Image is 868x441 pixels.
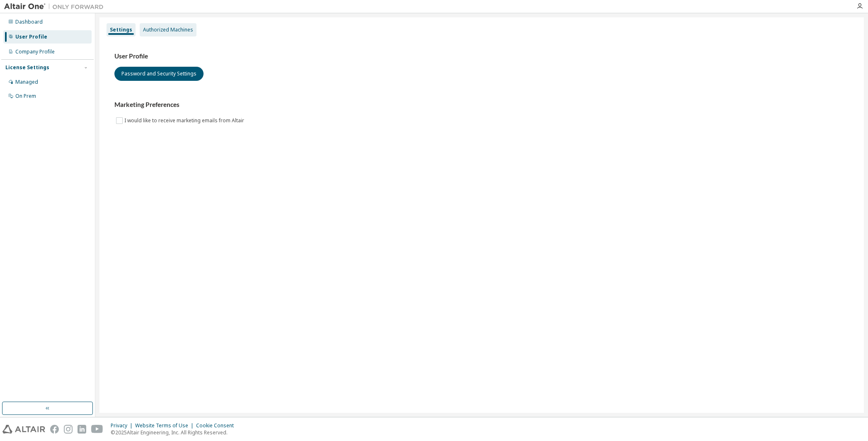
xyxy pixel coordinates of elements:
[111,429,239,436] p: © 2025 Altair Engineering, Inc. All Rights Reserved.
[5,64,49,71] div: License Settings
[78,425,86,434] img: linkedin.svg
[124,116,246,126] label: I would like to receive marketing emails from Altair
[143,27,193,33] div: Authorized Machines
[15,34,47,40] div: User Profile
[135,422,196,429] div: Website Terms of Use
[2,425,45,434] img: altair_logo.svg
[196,422,239,429] div: Cookie Consent
[15,79,38,85] div: Managed
[4,2,108,11] img: Altair One
[91,425,103,434] img: youtube.svg
[110,27,132,33] div: Settings
[64,425,73,434] img: instagram.svg
[114,67,204,81] button: Password and Security Settings
[114,101,849,109] h3: Marketing Preferences
[114,52,849,61] h3: User Profile
[15,19,43,25] div: Dashboard
[50,425,59,434] img: facebook.svg
[15,48,55,55] div: Company Profile
[111,422,135,429] div: Privacy
[15,93,36,99] div: On Prem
